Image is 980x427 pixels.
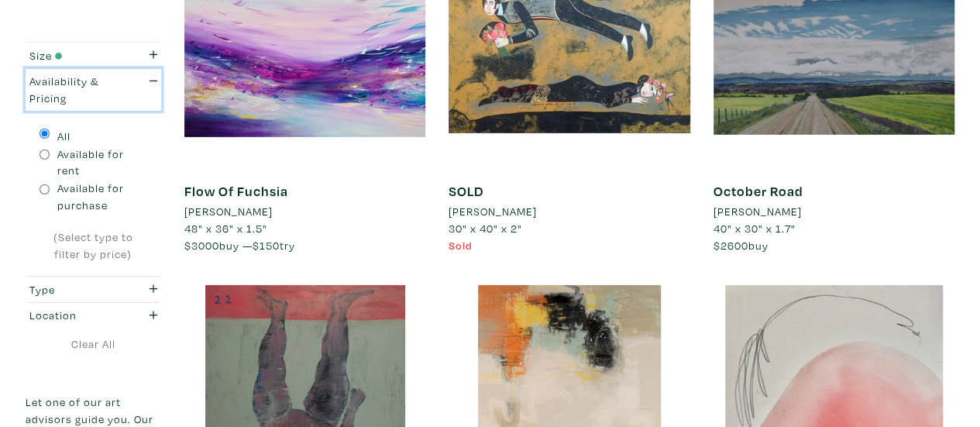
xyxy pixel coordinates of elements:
span: buy — try [184,238,295,253]
span: 40" x 30" x 1.7" [714,221,796,236]
div: Type [29,281,120,298]
span: $150 [253,238,280,253]
button: Type [26,277,161,302]
a: October Road [714,182,803,200]
div: Size [29,47,120,64]
button: Availability & Pricing [26,69,161,111]
span: 48" x 36" x 1.5" [184,221,267,236]
span: $3000 [184,238,219,253]
button: Size [26,43,161,68]
span: buy [714,238,769,253]
li: [PERSON_NAME] [714,203,802,220]
a: Clear All [26,335,161,352]
button: Location [26,303,161,329]
li: [PERSON_NAME] [449,203,537,220]
label: Available for purchase [57,180,147,213]
a: [PERSON_NAME] [184,203,425,220]
span: Sold [449,238,473,253]
a: Flow Of Fuchsia [184,182,288,200]
a: [PERSON_NAME] [714,203,954,220]
a: [PERSON_NAME] [449,203,689,220]
div: (Select type to filter by price) [40,229,147,262]
div: Location [29,307,120,324]
div: Availability & Pricing [29,73,120,106]
span: $2600 [714,238,748,253]
label: All [57,128,70,145]
a: SOLD [449,182,483,200]
li: [PERSON_NAME] [184,203,273,220]
label: Available for rent [57,146,147,179]
span: 30" x 40" x 2" [449,221,522,236]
